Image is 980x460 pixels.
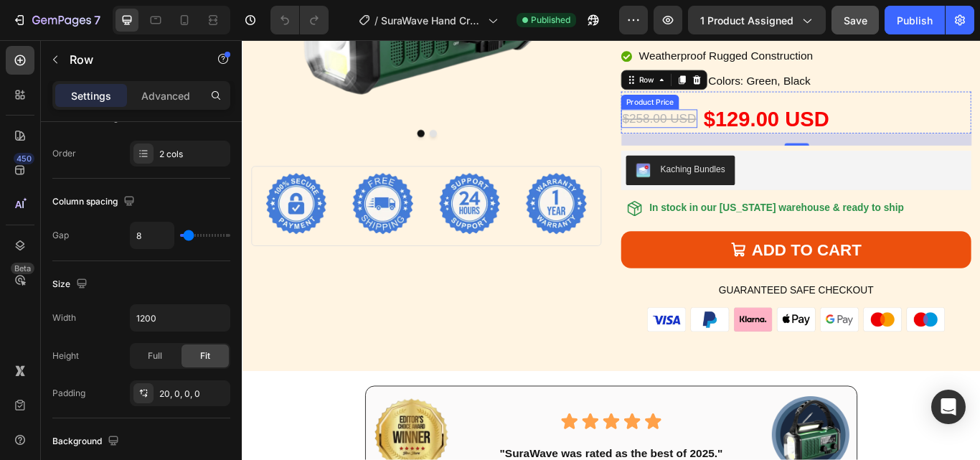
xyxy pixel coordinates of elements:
[831,6,879,34] button: Save
[931,390,966,424] div: Open Intercom Messenger
[473,312,820,340] img: gempages_575532260401349194-89cc9139-8add-42ea-9e86-a11a01fd6eac.webp
[159,388,227,400] div: 20, 0, 0, 0
[531,14,570,27] span: Published
[459,144,476,161] img: KachingBundles.png
[885,6,945,34] button: Publish
[537,75,686,109] div: $129.00 USD
[242,40,980,460] iframe: Design area
[131,222,174,248] input: Auto
[688,6,826,34] button: 1 product assigned
[475,189,772,204] p: In stock in our [US_STATE] warehouse & ready to ship
[52,275,90,294] div: Size
[52,349,79,362] div: Height
[442,223,850,266] button: Add to cart
[594,235,722,254] div: Add to cart
[442,81,531,103] div: $258.00 USD
[463,39,666,58] p: Available In 2 Colors: Green, Black
[52,192,138,212] div: Column spacing
[159,148,227,161] div: 2 cols
[141,88,190,103] p: Advanced
[331,155,402,227] img: gempages_575532260401349194-50388033-1ab9-40fe-88f8-62c95abe3928.webp
[148,349,162,362] span: Full
[70,51,192,68] p: Row
[52,387,85,400] div: Padding
[270,6,329,34] div: Undo/Redo
[52,311,76,324] div: Width
[448,135,575,169] button: Kaching Bundles
[381,13,482,28] span: SuraWave Hand Crank Radios
[463,9,666,29] p: Weatherproof Rugged Construction
[460,40,484,53] div: Row
[844,14,867,27] span: Save
[131,305,230,331] input: Auto
[71,88,111,103] p: Settings
[200,349,210,362] span: Fit
[488,144,563,159] div: Kaching Bundles
[374,13,378,28] span: /
[11,263,34,274] div: Beta
[445,66,507,79] div: Product Price
[14,153,34,164] div: 450
[52,229,69,242] div: Gap
[94,11,100,29] p: 7
[52,432,122,451] div: Background
[442,283,850,301] h2: GUARANTEED SAFE CHECKOUT
[897,13,933,28] div: Publish
[700,13,793,28] span: 1 product assigned
[52,147,76,160] div: Order
[6,6,107,34] button: 7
